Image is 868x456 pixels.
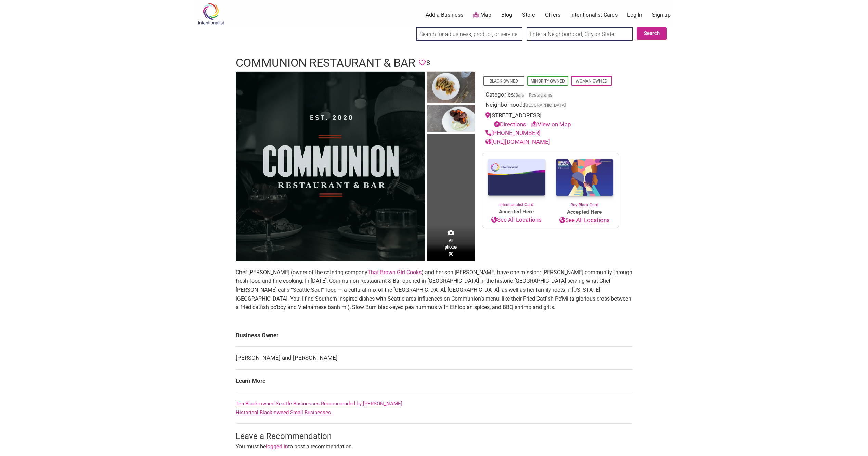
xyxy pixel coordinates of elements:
p: You must be to post a recommendation. [236,442,633,451]
a: Historical Black-owned Small Businesses [236,409,331,416]
a: Log In [627,11,642,19]
a: See All Locations [482,216,550,225]
a: Black-Owned [490,79,518,84]
span: [GEOGRAPHIC_DATA] [524,103,566,108]
a: Restaurants [529,92,553,98]
a: That Brown Girl Cooks [367,269,422,276]
img: Intentionalist [195,3,227,25]
span: All photos (5) [445,237,457,257]
span: 8 [426,58,430,68]
a: View on Map [531,121,571,128]
a: Offers [545,11,560,19]
img: Intentionalist Card [482,153,550,202]
a: Directions [494,121,526,128]
a: Blog [501,11,512,19]
td: Business Owner [236,324,633,347]
a: Intentionalist Cards [570,11,618,19]
a: Bars [515,92,524,98]
a: Store [522,11,535,19]
a: Ten Black-owned Seattle Businesses Recommended by [PERSON_NAME] [236,401,402,407]
input: Search for a business, product, or service [416,27,522,41]
span: You must be logged in to save favorites. [419,58,426,68]
td: [PERSON_NAME] and [PERSON_NAME] [236,347,633,370]
a: [PHONE_NUMBER] [485,129,541,136]
span: Accepted Here [482,208,550,216]
a: Sign up [652,11,671,19]
a: logged in [266,443,288,450]
a: [URL][DOMAIN_NAME] [485,138,550,145]
img: Buy Black Card [550,153,619,202]
a: Buy Black Card [550,153,619,208]
h1: Communion Restaurant & Bar [236,55,415,71]
a: Minority-Owned [531,79,565,84]
a: Map [473,11,491,19]
div: [STREET_ADDRESS] [485,111,616,129]
a: Intentionalist Card [482,153,550,208]
p: Chef [PERSON_NAME] (owner of the catering company ) and her son [PERSON_NAME] have one mission: [... [236,268,633,312]
a: See All Locations [550,216,619,225]
div: Categories: [485,90,616,101]
td: Learn More [236,369,633,392]
a: Add a Business [426,11,463,19]
div: Neighborhood: [485,101,616,111]
span: Accepted Here [550,208,619,216]
button: Search [637,27,667,40]
h3: Leave a Recommendation [236,431,633,442]
input: Enter a Neighborhood, City, or State [527,27,633,41]
a: Woman-Owned [576,79,607,84]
